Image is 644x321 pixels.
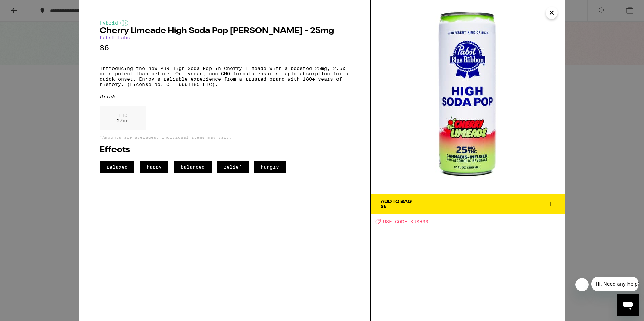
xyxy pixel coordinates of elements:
[100,66,350,87] p: Introducing the new PBR High Soda Pop in Cherry Limeade with a boosted 25mg, 2.5x more potent tha...
[217,161,249,173] span: relief
[591,277,639,291] iframe: Message from company
[100,135,350,139] p: *Amounts are averages, individual items may vary.
[117,113,129,118] p: THC
[174,161,212,173] span: balanced
[383,219,428,224] span: USE CODE KUSH30
[371,194,565,214] button: Add To Bag$6
[100,20,350,26] div: Hybrid
[100,161,134,173] span: relaxed
[100,146,350,154] h2: Effects
[100,106,146,130] div: 27 mg
[140,161,168,173] span: happy
[381,199,412,204] div: Add To Bag
[100,44,350,52] p: $6
[120,20,128,26] img: hybridColor.svg
[100,35,130,40] a: Pabst Labs
[617,294,639,316] iframe: Button to launch messaging window
[575,278,589,291] iframe: Close message
[381,204,387,209] span: $6
[100,94,350,99] div: Drink
[100,27,350,35] h2: Cherry Limeade High Soda Pop [PERSON_NAME] - 25mg
[546,7,558,19] button: Close
[4,5,49,10] span: Hi. Need any help?
[254,161,286,173] span: hungry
